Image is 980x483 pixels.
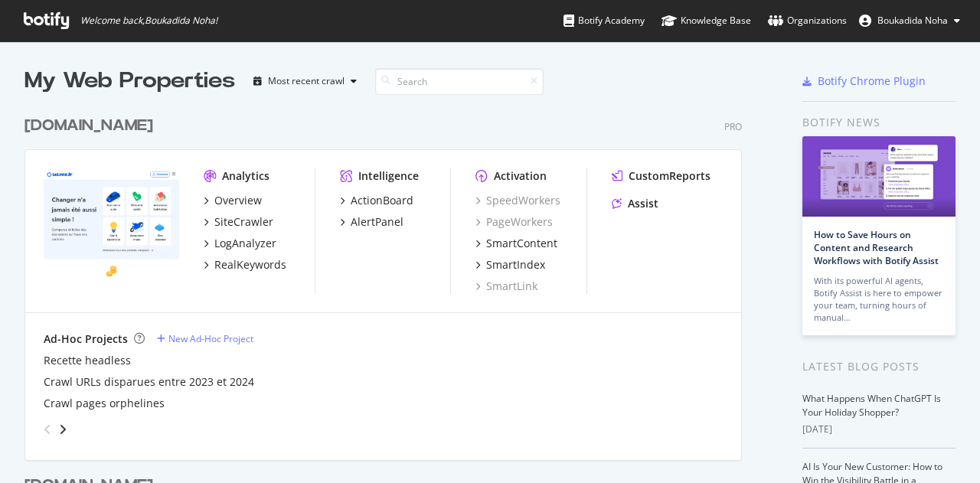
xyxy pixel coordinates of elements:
div: Activation [494,168,547,184]
div: Botify news [802,114,955,131]
div: Analytics [222,168,269,184]
a: SiteCrawler [204,214,273,230]
img: lelynx.fr [44,168,179,277]
div: [DATE] [802,423,955,436]
div: New Ad-Hoc Project [168,332,253,345]
div: LogAnalyzer [214,236,276,251]
div: Assist [628,196,658,211]
a: SpeedWorkers [475,193,560,208]
a: What Happens When ChatGPT Is Your Holiday Shopper? [802,392,941,419]
div: AlertPanel [351,214,403,230]
div: CustomReports [629,168,710,184]
div: SmartIndex [486,257,545,273]
a: New Ad-Hoc Project [157,332,253,345]
a: How to Save Hours on Content and Research Workflows with Botify Assist [814,228,939,267]
div: Ad-Hoc Projects [44,331,128,347]
div: Overview [214,193,262,208]
a: CustomReports [612,168,710,184]
a: Crawl pages orphelines [44,396,165,411]
div: Pro [724,120,742,133]
a: Assist [612,196,658,211]
span: Welcome back, Boukadida Noha ! [80,15,217,27]
a: SmartContent [475,236,557,251]
a: SmartIndex [475,257,545,273]
button: Most recent crawl [247,69,363,93]
a: ActionBoard [340,193,413,208]
div: SmartContent [486,236,557,251]
div: RealKeywords [214,257,286,273]
a: Botify Chrome Plugin [802,73,926,89]
img: How to Save Hours on Content and Research Workflows with Botify Assist [802,136,955,217]
div: Latest Blog Posts [802,358,955,375]
span: Boukadida Noha [877,14,948,27]
input: Search [375,68,544,95]
a: PageWorkers [475,214,553,230]
a: RealKeywords [204,257,286,273]
div: Organizations [768,13,847,28]
div: ActionBoard [351,193,413,208]
a: LogAnalyzer [204,236,276,251]
div: Botify Academy [563,13,645,28]
a: Recette headless [44,353,131,368]
div: My Web Properties [24,66,235,96]
div: With its powerful AI agents, Botify Assist is here to empower your team, turning hours of manual… [814,275,944,324]
button: Boukadida Noha [847,8,972,33]
a: SmartLink [475,279,537,294]
div: Most recent crawl [268,77,345,86]
div: Knowledge Base [661,13,751,28]
div: angle-right [57,422,68,437]
div: SiteCrawler [214,214,273,230]
a: Crawl URLs disparues entre 2023 et 2024 [44,374,254,390]
a: AlertPanel [340,214,403,230]
a: [DOMAIN_NAME] [24,115,159,137]
a: Overview [204,193,262,208]
div: [DOMAIN_NAME] [24,115,153,137]
div: angle-left [38,417,57,442]
div: Botify Chrome Plugin [818,73,926,89]
div: Intelligence [358,168,419,184]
